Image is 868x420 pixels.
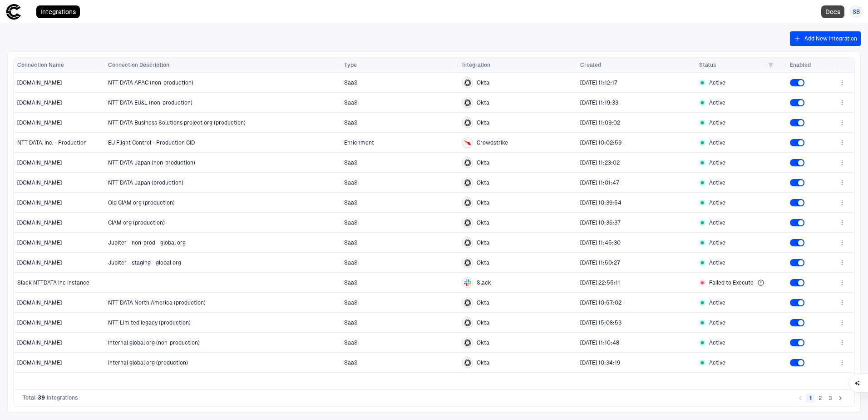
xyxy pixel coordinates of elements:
[108,260,181,266] span: Jupiter - staging - global org
[709,279,754,286] span: Failed to Execute
[464,159,471,166] div: Okta
[477,179,489,186] span: Okta
[464,119,471,126] div: Okta
[580,240,621,246] span: [DATE] 11:45:30
[709,319,725,326] span: Active
[580,100,618,106] span: [DATE] 11:19:33
[850,5,863,18] button: SB
[477,99,489,106] span: Okta
[795,392,845,403] nav: pagination navigation
[580,200,621,206] span: [DATE] 10:39:54
[17,339,62,346] span: [DOMAIN_NAME]
[38,394,45,401] span: 39
[17,99,62,106] span: [DOMAIN_NAME]
[108,100,192,106] span: NTT DATA EU&L (non-production)
[853,8,860,15] span: SB
[344,300,358,306] span: SaaS
[344,240,358,246] span: SaaS
[17,159,62,166] span: [DOMAIN_NAME]
[344,220,358,226] span: SaaS
[477,259,489,266] span: Okta
[816,394,825,403] button: Go to page 2
[344,180,358,186] span: SaaS
[464,139,471,146] div: Crowdstrike
[344,160,358,166] span: SaaS
[709,239,725,246] span: Active
[806,394,815,403] button: page 1
[344,61,357,69] span: Type
[464,199,471,206] div: Okta
[47,394,78,401] span: Integrations
[580,140,621,146] span: [DATE] 10:02:59
[17,359,62,366] span: [DOMAIN_NAME]
[477,119,489,126] span: Okta
[709,199,725,206] span: Active
[108,120,246,126] span: NTT DATA Business Solutions project org (production)
[709,79,725,86] span: Active
[344,260,358,266] span: SaaS
[108,220,165,226] span: CIAM org (production)
[108,300,206,306] span: NTT DATA North America (production)
[344,120,358,126] span: SaaS
[462,61,490,69] span: Integration
[17,139,87,146] span: NTT DATA, Inc. - Production
[108,240,186,246] span: Jupiter - non-prod - global org
[344,200,358,206] span: SaaS
[477,199,489,206] span: Okta
[580,61,601,69] span: Created
[477,359,489,366] span: Okta
[709,179,725,186] span: Active
[344,100,358,106] span: SaaS
[36,5,80,18] a: Integrations
[477,319,489,326] span: Okta
[580,180,619,186] span: [DATE] 11:01:47
[108,160,195,166] span: NTT DATA Japan (non-production)
[108,61,169,69] span: Connection Description
[580,300,621,306] span: [DATE] 10:57:02
[17,299,62,306] span: [DOMAIN_NAME]
[344,340,358,346] span: SaaS
[464,179,471,186] div: Okta
[836,394,845,403] button: Go to next page
[17,279,89,286] span: Slack NTTDATA Inc Instance
[23,394,36,401] span: Total
[477,239,489,246] span: Okta
[477,159,489,166] span: Okta
[709,99,725,106] span: Active
[464,219,471,226] div: Okta
[580,220,621,226] span: [DATE] 10:36:37
[464,359,471,366] div: Okta
[821,5,844,18] a: Docs
[17,179,62,186] span: [DOMAIN_NAME]
[17,199,62,206] span: [DOMAIN_NAME]
[709,159,725,166] span: Active
[344,320,358,326] span: SaaS
[464,99,471,106] div: Okta
[580,360,620,366] span: [DATE] 10:34:19
[477,219,489,226] span: Okta
[477,279,491,286] span: Slack
[709,359,725,366] span: Active
[709,119,725,126] span: Active
[17,119,62,126] span: [DOMAIN_NAME]
[580,120,620,126] span: [DATE] 11:09:02
[580,80,617,86] span: [DATE] 11:12:17
[580,260,620,266] span: [DATE] 11:50:27
[464,279,471,286] div: Slack
[344,80,358,86] span: SaaS
[108,360,188,366] span: Internal global org (production)
[464,339,471,346] div: Okta
[464,259,471,266] div: Okta
[17,79,62,86] span: [DOMAIN_NAME]
[344,280,358,286] span: SaaS
[826,394,835,403] button: Go to page 3
[17,239,62,246] span: [DOMAIN_NAME]
[709,219,725,226] span: Active
[464,299,471,306] div: Okta
[709,299,725,306] span: Active
[17,61,64,69] span: Connection Name
[108,340,200,346] span: Internal global org (non-production)
[108,140,195,146] span: EU Flight Control - Production CID
[108,320,191,326] span: NTT Limited legacy (production)
[699,61,716,69] span: Status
